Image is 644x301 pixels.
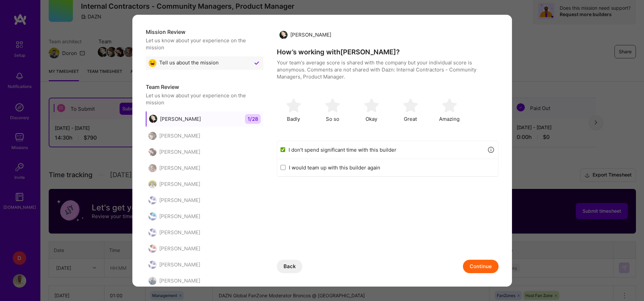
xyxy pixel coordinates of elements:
[148,212,157,220] img: Francisco Jesús Lucas Fernandez
[280,31,288,39] img: Joseph Blackburn
[326,115,339,122] span: So so
[148,261,200,269] div: [PERSON_NAME]
[148,164,200,172] div: [PERSON_NAME]
[253,59,261,67] img: Checkmark
[403,98,418,113] img: soso
[277,59,499,80] p: Your team's average score is shared with the company but your individual score is anonymous. Comm...
[463,260,499,273] button: Continue
[148,277,200,285] div: [PERSON_NAME]
[325,98,340,113] img: soso
[148,261,157,269] img: borja azpiroz
[148,212,200,220] div: [PERSON_NAME]
[159,59,219,67] span: Tell us about the mission
[148,164,157,172] img: Joseph Howes
[280,31,331,39] div: [PERSON_NAME]
[148,180,157,188] img: Thibaut MARTIN
[148,148,157,156] img: Crystal Scuor
[148,196,157,204] img: Henry Chung
[146,37,263,51] div: Let us know about your experience on the mission
[148,229,157,237] img: Usmaan Akhtar
[442,98,457,113] img: soso
[439,115,460,122] span: Amazing
[277,48,499,56] h4: How’s working with [PERSON_NAME] ?
[148,196,200,204] div: [PERSON_NAME]
[132,15,512,287] div: modal
[287,115,300,122] span: Badly
[487,146,495,154] i: icon Info
[277,260,302,273] button: Back
[146,92,263,106] div: Let us know about your experience on the mission
[364,98,379,113] img: soso
[148,229,200,237] div: [PERSON_NAME]
[148,148,200,156] div: [PERSON_NAME]
[149,115,157,123] img: Joseph Blackburn
[289,146,484,153] label: I don’t spend significant time with this builder
[366,115,377,122] span: Okay
[404,115,417,122] span: Great
[148,180,200,188] div: [PERSON_NAME]
[148,132,200,140] div: [PERSON_NAME]
[149,115,201,123] div: [PERSON_NAME]
[286,98,301,113] img: soso
[146,83,263,91] h5: Team Review
[148,245,157,253] img: Philipp Westhelle
[289,164,495,171] label: I would team up with this builder again
[148,245,200,253] div: [PERSON_NAME]
[148,277,157,285] img: Gilad Weinberg
[148,132,157,140] img: David Wyatt-Hupton
[146,28,263,36] h5: Mission Review
[245,114,261,124] span: 1 / 28
[148,59,157,67] img: Great emoji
